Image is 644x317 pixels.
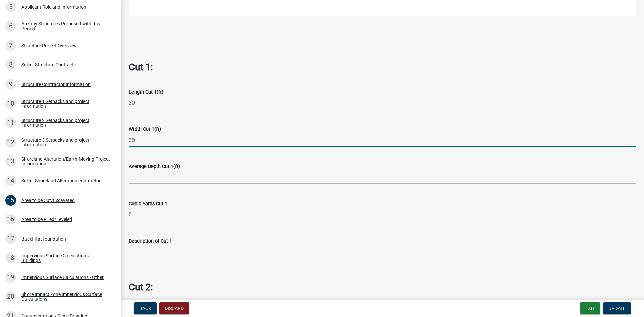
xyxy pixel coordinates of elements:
[5,79,16,90] div: 9
[5,233,16,244] div: 17
[21,198,75,203] div: Area to be Cut/Excavated
[5,175,16,186] div: 14
[21,178,101,183] div: Select Shoreland Alteration contractor
[21,118,110,127] div: Structure 2 Setbacks and project information
[603,302,631,314] button: Update
[139,306,151,311] span: Back
[5,40,16,51] div: 7
[21,253,110,263] div: Impervious Surface Calculations - Buildings
[5,98,16,109] div: 10
[5,21,16,32] div: 6
[21,82,91,87] div: Structure Contractor Information
[5,272,16,283] div: 19
[5,291,16,302] div: 20
[580,302,600,314] button: Exit
[5,195,16,206] div: 15
[21,236,66,241] div: Backfill at foundation
[5,117,16,128] div: 11
[5,137,16,148] div: 12
[21,217,72,222] div: Area to be Filled/Leveled
[5,59,16,70] div: 8
[21,157,110,166] div: Shoreland Alteration/Earth-Moving Project Information
[5,253,16,263] div: 18
[5,156,16,167] div: 13
[159,302,189,314] button: Discard
[134,302,157,314] button: Back
[129,282,153,293] strong: Cut 2:
[5,2,16,12] div: 5
[21,138,110,147] div: Structure 3 Setbacks and project information
[608,306,626,311] span: Update
[21,5,86,9] div: Applicant Role and Information
[129,127,161,132] label: Width Cut 1(ft)
[21,43,77,48] div: Structure Project Overview
[21,292,110,301] div: Shore Impact Zone Impervious Surface Calculations
[21,275,104,280] div: Impervious Surface Calculations - Other
[5,214,16,225] div: 16
[21,99,110,108] div: Structure 1 Setbacks and project information
[21,62,78,67] div: Select Structure Contractor
[129,202,167,206] label: Cubic Yards Cut 1
[129,239,172,244] label: Description of Cut 1
[129,164,180,169] label: Average Depth Cut 1(ft)
[129,62,153,73] strong: Cut 1:
[21,21,110,31] div: Are any Structures Proposed with this Permit
[129,90,163,95] label: Length Cut 1(ft)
